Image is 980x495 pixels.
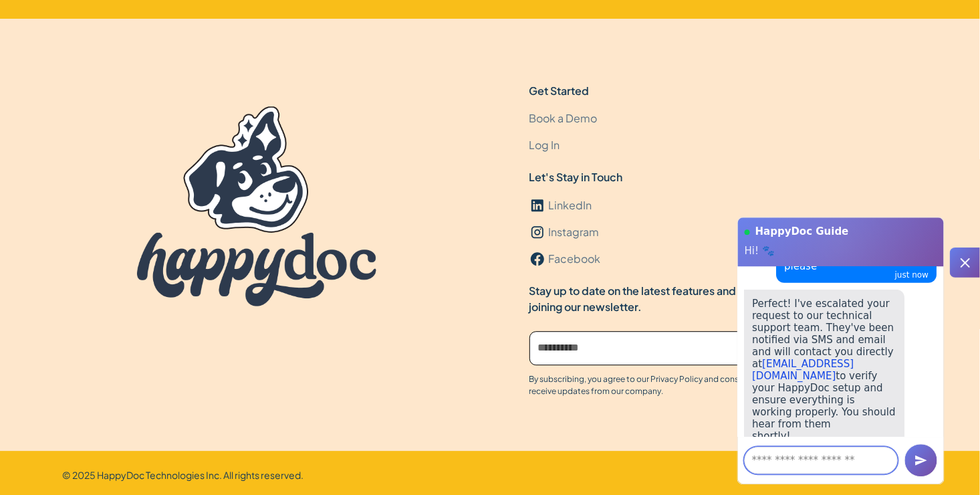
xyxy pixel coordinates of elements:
a: Book a Demo [529,105,598,132]
form: Email Form [529,331,904,365]
div: Instagram [548,224,599,240]
div: Get Started [529,83,590,99]
div: © 2025 HappyDoc Technologies Inc. All rights reserved. [62,468,303,482]
div: By subscribing, you agree to our Privacy Policy and consent to receive updates from our company. [529,373,784,397]
a: Log In [529,132,560,159]
a: LinkedIn [529,192,592,219]
div: Stay up to date on the latest features and releases by joining our newsletter. [529,283,798,315]
img: HappyDoc Logo. [137,106,376,306]
div: Let's Stay in Touch [529,169,623,185]
div: LinkedIn [548,197,592,213]
div: Facebook [548,251,600,267]
a: Facebook [529,245,601,272]
a: Instagram [529,219,600,245]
